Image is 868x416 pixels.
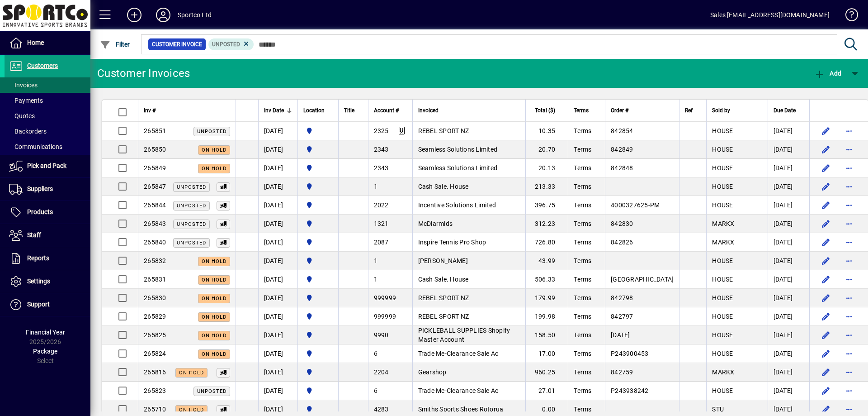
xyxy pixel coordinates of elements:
button: Edit [819,216,833,231]
span: Terms [574,164,591,172]
span: 265831 [144,276,166,283]
span: Sportco Ltd Warehouse [303,256,333,266]
span: Sportco Ltd Warehouse [303,386,333,396]
span: Quotes [9,112,35,120]
span: 842854 [611,127,633,134]
span: STU [712,406,724,413]
span: On hold [202,296,226,301]
span: 265850 [144,146,166,153]
span: Package [33,348,57,355]
span: 265847 [144,183,166,190]
span: HOUSE [712,201,733,209]
div: Inv # [144,105,230,115]
span: 2343 [374,164,389,172]
span: Suppliers [27,185,53,192]
span: Sportco Ltd Warehouse [303,126,333,136]
span: Due Date [774,105,796,115]
span: 1 [374,276,377,283]
span: Sold by [712,105,730,115]
span: 842848 [611,164,633,172]
button: More options [842,161,857,175]
span: REBEL SPORT NZ [418,313,469,320]
button: More options [842,328,857,342]
span: On hold [179,407,204,413]
span: On hold [202,147,226,153]
span: Pick and Pack [27,162,66,169]
span: HOUSE [712,164,733,172]
span: Invoiced [418,105,439,115]
span: Payments [9,97,43,104]
span: HOUSE [712,146,733,153]
button: More options [842,198,857,212]
span: Account # [374,105,399,115]
span: [DATE] [611,331,630,339]
button: More options [842,235,857,249]
button: Edit [819,198,833,212]
mat-chip: Customer Invoice Status: Unposted [208,38,254,50]
span: HOUSE [712,294,733,301]
span: Sportco Ltd Warehouse [303,200,333,210]
span: On hold [202,258,226,264]
span: Trade Me-Clearance Sale Ac [418,387,499,394]
span: Terms [574,294,591,301]
td: [DATE] [768,289,809,307]
span: P243938242 [611,387,649,394]
button: Edit [819,272,833,287]
span: Terms [574,406,591,413]
span: 842759 [611,368,633,376]
button: More options [842,291,857,305]
span: Terms [574,146,591,153]
span: 265825 [144,331,166,339]
span: Inv Date [264,105,284,115]
span: 9990 [374,331,389,339]
td: [DATE] [768,177,809,196]
td: [DATE] [258,289,297,307]
td: [DATE] [258,215,297,233]
button: More options [842,309,857,324]
span: Terms [574,220,591,227]
td: [DATE] [258,382,297,400]
td: [DATE] [768,363,809,382]
span: 842830 [611,220,633,227]
td: [DATE] [258,326,297,344]
span: Unposted [212,41,240,48]
a: Quotes [5,108,90,124]
button: Edit [819,328,833,342]
td: [DATE] [258,122,297,140]
span: 842798 [611,294,633,301]
td: 27.01 [525,382,568,400]
span: Sportco Ltd Warehouse [303,349,333,359]
span: Terms [574,331,591,339]
button: Add [812,65,844,81]
span: HOUSE [712,331,733,339]
span: HOUSE [712,183,733,190]
span: PICKLEBALL SUPPLIES Shopify Master Account [418,327,510,343]
button: Filter [98,36,132,53]
button: Edit [819,235,833,249]
td: [DATE] [768,307,809,326]
td: [DATE] [258,307,297,326]
a: Pick and Pack [5,155,90,177]
span: MARKX [712,220,734,227]
td: [DATE] [768,196,809,215]
span: 1321 [374,220,389,227]
span: 265830 [144,294,166,301]
span: 842849 [611,146,633,153]
td: [DATE] [258,363,297,382]
span: Filter [100,41,130,48]
a: Suppliers [5,178,90,201]
td: [DATE] [258,196,297,215]
span: 265844 [144,201,166,209]
td: [DATE] [768,382,809,400]
button: More options [842,272,857,287]
span: Customer Invoice [152,40,202,49]
span: Total ($) [535,105,555,115]
button: More options [842,216,857,231]
button: Edit [819,142,833,157]
td: [DATE] [258,252,297,270]
a: Support [5,293,90,316]
td: [DATE] [258,233,297,252]
td: 17.00 [525,344,568,363]
a: Settings [5,270,90,293]
td: [DATE] [768,326,809,344]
